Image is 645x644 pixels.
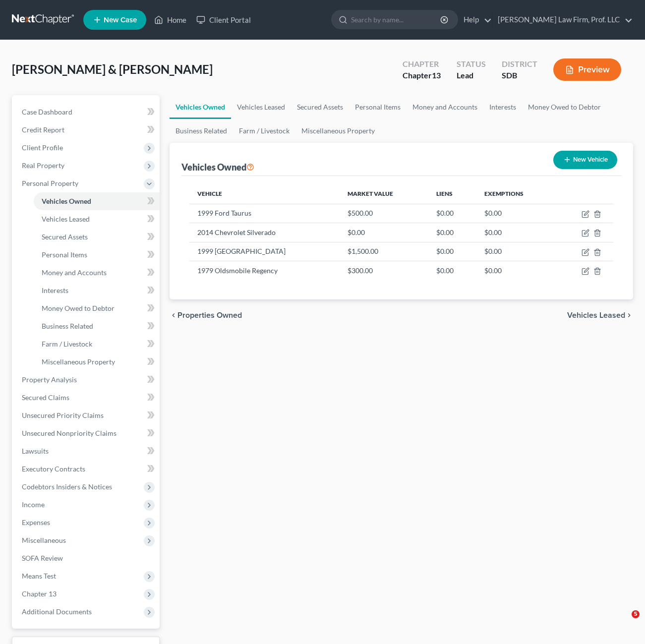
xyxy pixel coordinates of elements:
[553,151,617,169] button: New Vehicle
[295,119,381,143] a: Miscellaneous Property
[428,223,476,242] td: $0.00
[149,11,191,29] a: Home
[34,353,160,371] a: Miscellaneous Property
[191,11,256,29] a: Client Portal
[349,95,407,119] a: Personal Items
[42,286,68,294] span: Interests
[22,143,63,152] span: Client Profile
[189,184,340,204] th: Vehicle
[181,161,254,173] div: Vehicles Owned
[42,357,115,366] span: Miscellaneous Property
[351,10,442,29] input: Search by name...
[476,184,556,204] th: Exemptions
[340,261,428,280] td: $300.00
[457,59,486,70] div: Status
[476,242,556,261] td: $0.00
[403,59,441,70] div: Chapter
[22,161,64,170] span: Real Property
[34,335,160,353] a: Farm / Livestock
[231,95,291,119] a: Vehicles Leased
[34,210,160,228] a: Vehicles Leased
[22,411,104,419] span: Unsecured Priority Claims
[22,589,57,598] span: Chapter 13
[432,70,441,80] span: 13
[459,11,492,29] a: Help
[34,317,160,335] a: Business Related
[177,311,242,319] span: Properties Owned
[403,70,441,81] div: Chapter
[567,311,633,319] button: Vehicles Leased chevron_right
[22,482,112,491] span: Codebtors Insiders & Notices
[502,59,537,70] div: District
[428,261,476,280] td: $0.00
[14,424,160,442] a: Unsecured Nonpriority Claims
[170,119,233,143] a: Business Related
[502,70,537,81] div: SDB
[567,311,625,319] span: Vehicles Leased
[340,223,428,242] td: $0.00
[22,375,77,384] span: Property Analysis
[34,228,160,246] a: Secured Assets
[476,204,556,223] td: $0.00
[340,184,428,204] th: Market Value
[104,16,137,24] span: New Case
[189,204,340,223] td: 1999 Ford Taurus
[522,95,607,119] a: Money Owed to Debtor
[476,223,556,242] td: $0.00
[14,460,160,478] a: Executory Contracts
[476,261,556,280] td: $0.00
[34,282,160,299] a: Interests
[22,447,49,455] span: Lawsuits
[407,95,483,119] a: Money and Accounts
[340,242,428,261] td: $1,500.00
[611,610,635,634] iframe: Intercom live chat
[189,261,340,280] td: 1979 Oldsmobile Regency
[340,204,428,223] td: $500.00
[14,442,160,460] a: Lawsuits
[22,179,78,187] span: Personal Property
[42,250,87,259] span: Personal Items
[34,264,160,282] a: Money and Accounts
[22,572,56,580] span: Means Test
[22,108,72,116] span: Case Dashboard
[42,304,115,312] span: Money Owed to Debtor
[42,233,88,241] span: Secured Assets
[189,223,340,242] td: 2014 Chevrolet Silverado
[170,311,242,319] button: chevron_left Properties Owned
[170,95,231,119] a: Vehicles Owned
[42,215,90,223] span: Vehicles Leased
[625,311,633,319] i: chevron_right
[34,192,160,210] a: Vehicles Owned
[14,371,160,389] a: Property Analysis
[22,518,50,527] span: Expenses
[233,119,295,143] a: Farm / Livestock
[22,465,85,473] span: Executory Contracts
[291,95,349,119] a: Secured Assets
[428,184,476,204] th: Liens
[22,536,66,544] span: Miscellaneous
[428,204,476,223] td: $0.00
[42,340,92,348] span: Farm / Livestock
[22,607,92,616] span: Additional Documents
[42,322,93,330] span: Business Related
[189,242,340,261] td: 1999 [GEOGRAPHIC_DATA]
[22,125,64,134] span: Credit Report
[22,554,63,562] span: SOFA Review
[14,121,160,139] a: Credit Report
[22,500,45,509] span: Income
[14,407,160,424] a: Unsecured Priority Claims
[553,59,621,81] button: Preview
[14,549,160,567] a: SOFA Review
[428,242,476,261] td: $0.00
[22,429,117,437] span: Unsecured Nonpriority Claims
[34,299,160,317] a: Money Owed to Debtor
[457,70,486,81] div: Lead
[42,268,107,277] span: Money and Accounts
[42,197,91,205] span: Vehicles Owned
[14,103,160,121] a: Case Dashboard
[170,311,177,319] i: chevron_left
[14,389,160,407] a: Secured Claims
[34,246,160,264] a: Personal Items
[22,393,69,402] span: Secured Claims
[12,62,213,76] span: [PERSON_NAME] & [PERSON_NAME]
